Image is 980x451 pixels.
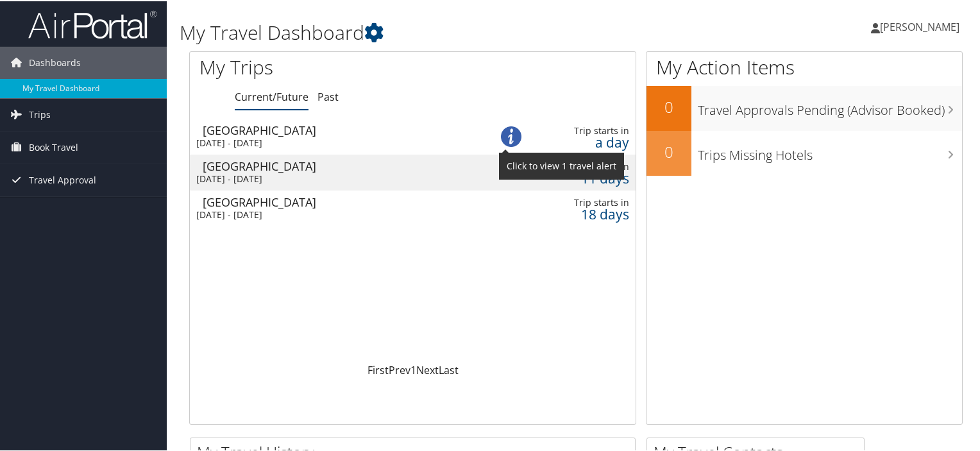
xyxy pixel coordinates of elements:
[196,208,470,219] div: [DATE] - [DATE]
[646,140,691,162] h2: 0
[880,19,959,33] span: [PERSON_NAME]
[29,130,78,162] span: Book Travel
[646,85,962,130] a: 0Travel Approvals Pending (Advisor Booked)
[203,195,477,207] div: [GEOGRAPHIC_DATA]
[539,207,629,219] div: 18 days
[389,362,410,376] a: Prev
[646,130,962,174] a: 0Trips Missing Hotels
[28,8,156,38] img: airportal-logo.png
[29,98,51,130] span: Trips
[367,362,389,376] a: First
[698,94,962,118] h3: Travel Approvals Pending (Advisor Booked)
[196,172,470,183] div: [DATE] - [DATE]
[235,89,308,103] a: Current/Future
[698,139,962,163] h3: Trips Missing Hotels
[196,136,470,148] div: [DATE] - [DATE]
[646,95,691,117] h2: 0
[29,46,81,78] span: Dashboards
[646,53,962,80] h1: My Action Items
[317,89,339,103] a: Past
[180,18,708,45] h1: My Travel Dashboard
[199,53,441,80] h1: My Trips
[499,151,624,178] span: Click to view 1 travel alert
[203,123,477,135] div: [GEOGRAPHIC_DATA]
[416,362,439,376] a: Next
[539,124,629,135] div: Trip starts in
[539,196,629,207] div: Trip starts in
[539,135,629,147] div: a day
[410,362,416,376] a: 1
[871,6,972,45] a: [PERSON_NAME]
[501,125,521,146] img: alert-flat-solid-info.png
[439,362,459,376] a: Last
[203,159,477,171] div: [GEOGRAPHIC_DATA]
[29,163,96,195] span: Travel Approval
[539,171,629,183] div: 11 days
